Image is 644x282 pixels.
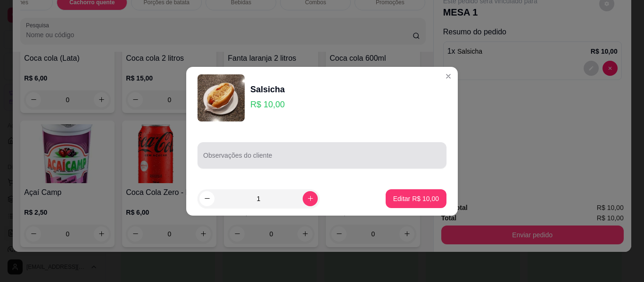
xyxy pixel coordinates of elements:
button: decrease-product-quantity [199,191,215,206]
button: increase-product-quantity [303,191,318,206]
button: Close [441,69,456,84]
p: Editar R$ 10,00 [393,194,439,203]
input: Observações do cliente [203,154,441,164]
div: Salsicha [250,83,285,96]
button: Editar R$ 10,00 [386,189,446,208]
p: R$ 10,00 [250,98,285,111]
img: product-image [198,74,245,121]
